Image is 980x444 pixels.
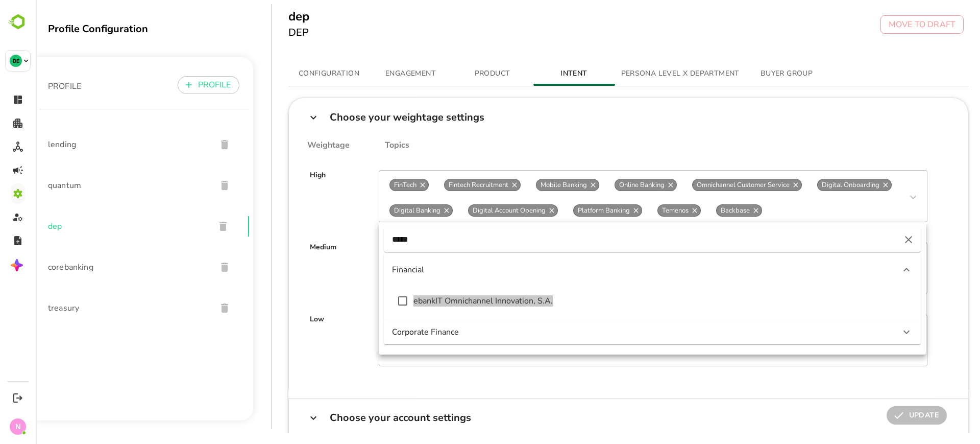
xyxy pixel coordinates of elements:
span: Omnichannel Customer Service [657,180,758,190]
div: treasury [4,288,213,329]
span: ENGAGEMENT [340,67,410,80]
span: Platform Banking [538,206,598,215]
div: lending [4,124,213,165]
div: ebankIT Omnichannel Innovation, S.A. [378,295,794,307]
span: Mobile Banking [501,180,555,190]
h5: dep [253,8,274,25]
div: quantum [4,165,213,206]
div: corebanking [4,247,213,288]
div: Topics [315,141,374,150]
div: Choose your weightage settings [294,112,449,122]
p: PROFILE [162,79,195,91]
span: PRODUCT [422,67,492,80]
span: dep [12,220,171,232]
div: dep [4,206,213,247]
button: MOVE TO DRAFT [845,15,928,34]
span: Digital Account Opening [433,206,514,215]
span: quantum [12,179,173,192]
div: Corporate Finance [356,326,859,338]
div: Omnichannel Customer Service [656,179,766,191]
div: High [274,170,290,222]
div: Digital Banking [354,204,417,217]
div: Digital Account Opening [432,204,522,217]
div: Mobile Banking [500,179,563,191]
span: Temenos [622,206,657,215]
button: Logout [11,391,24,405]
span: FinTech [354,180,385,190]
span: lending [12,138,173,151]
div: Choose your account settings [253,399,933,437]
span: treasury [12,302,173,314]
span: Digital Onboarding [782,180,848,190]
div: Financial [356,264,859,275]
span: BUYER GROUP [716,67,786,80]
span: CONFIGURATION [259,67,328,80]
span: Backbase [681,206,718,215]
div: FinTech [354,179,393,191]
div: Platform Banking [537,204,606,217]
div: Weightage [272,141,314,150]
span: PERSONA LEVEL X DEPARTMENT [585,67,704,80]
button: PROFILE [142,76,204,94]
p: MOVE TO DRAFT [853,18,920,31]
div: Digital Onboarding [781,179,856,191]
span: Online Banking [579,180,633,190]
div: DE [10,55,22,67]
div: simple tabs [253,61,933,86]
div: N [10,418,26,435]
div: Low [274,314,288,366]
span: Digital Banking [354,206,409,215]
div: Profile Configuration [12,22,217,36]
div: Choose your weightage settings [253,98,933,136]
div: Choose your account settings [294,413,435,423]
span: INTENT [504,67,573,80]
h6: DEP [253,25,274,41]
div: Backbase [680,204,726,217]
div: Medium [274,242,301,294]
p: PROFILE [12,80,45,92]
span: corebanking [12,261,173,273]
div: Fintech Recruitment [408,179,485,191]
img: BambooboxLogoMark.f1c84d78b4c51b1a7b5f700c9845e183.svg [5,12,31,32]
div: Corporate Finance [348,320,885,344]
div: Online Banking [579,179,641,191]
span: Fintech Recruitment [409,180,477,190]
div: Temenos [622,204,665,217]
div: Financial [348,253,885,286]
